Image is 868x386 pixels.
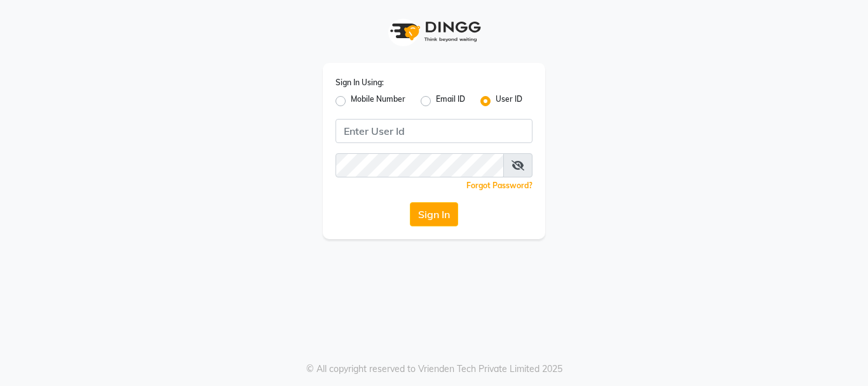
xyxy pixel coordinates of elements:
[466,181,532,190] a: Forgot Password?
[351,93,405,109] label: Mobile Number
[436,93,465,109] label: Email ID
[383,13,485,50] img: logo1.svg
[336,119,532,143] input: Username
[410,202,458,226] button: Sign In
[336,153,504,177] input: Username
[336,77,384,88] label: Sign In Using:
[496,93,522,109] label: User ID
